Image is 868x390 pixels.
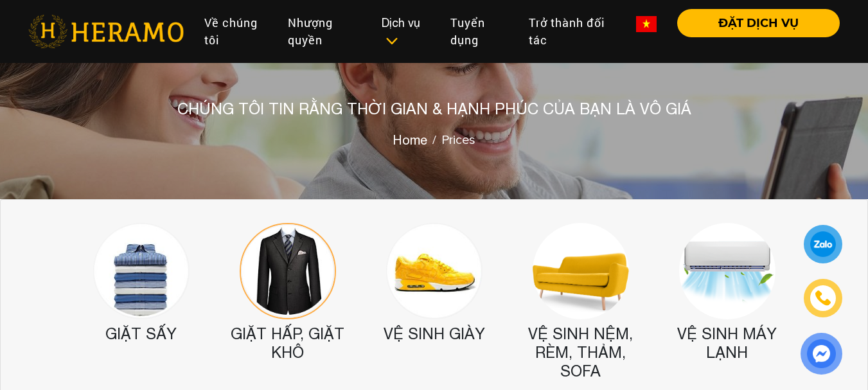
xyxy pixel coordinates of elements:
[28,15,184,48] img: heramo-logo.png
[815,290,831,306] img: phone-icon
[517,324,644,380] h2: Vệ sinh Nệm, Rèm, Thảm, SOFA
[679,223,775,319] img: Bảng giá vệ sinh máy lạnh - Heramo.com
[78,324,205,343] h2: Giặt sấy
[382,14,430,49] div: Dịch vụ
[806,281,840,315] a: phone-icon
[93,223,190,319] img: Bảng giá giặt ủi, giặt sấy - Heramo.com
[677,9,840,37] button: ĐẶT DỊCH VỤ
[440,9,518,54] a: Tuyển dụng
[385,35,398,48] img: subToggleIcon
[177,100,691,118] h1: Chúng tôi tin rằng thời gian & hạnh phúc của bạn là vô giá
[518,9,626,54] a: Trở thành đối tác
[393,130,427,150] a: Home
[386,223,483,319] img: Bảng giá giặt giày, vệ sinh giày, tẩy ố, repaint giày - Heramo.com
[240,223,336,319] img: Bảng giá giặt hấp, giặt khô - Heramo.com
[427,130,475,150] li: Prices
[278,9,371,54] a: Nhượng quyền
[371,324,498,343] h2: Vệ sinh giày
[636,16,657,32] img: vn-flag.png
[667,17,840,29] a: ĐẶT DỊCH VỤ
[533,223,629,319] img: Bảng giá vệ sinh, giặt sofa nệm rèm thảm - Heramo.com
[664,324,791,362] h2: Vệ sinh máy lạnh
[224,324,351,362] h2: Giặt Hấp, giặt khô
[194,9,278,54] a: Về chúng tôi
